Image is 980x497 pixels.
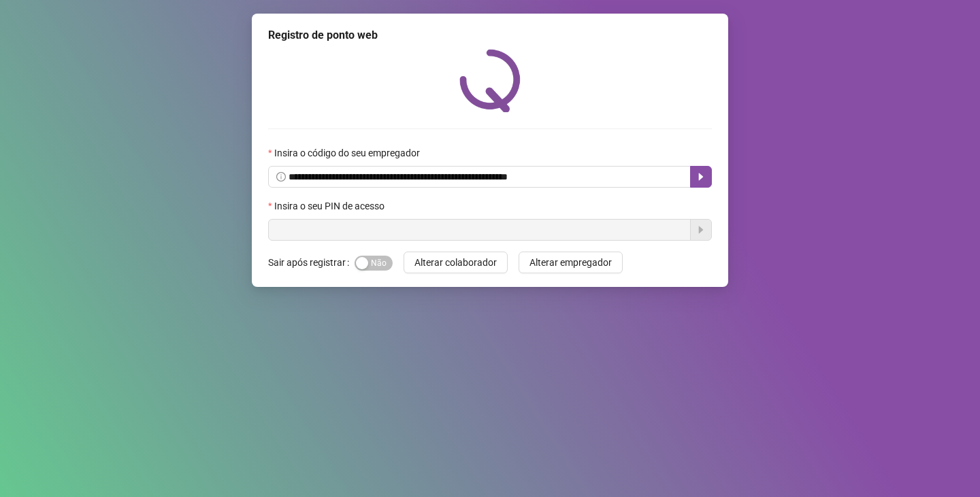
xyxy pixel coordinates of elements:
[529,255,612,270] span: Alterar empregador
[459,49,521,112] img: QRPoint
[404,252,508,273] button: Alterar colaborador
[268,252,355,273] label: Sair após registrar
[696,171,706,182] span: caret-right
[268,199,393,213] label: Insira o seu PIN de acesso
[519,252,623,273] button: Alterar empregador
[268,145,429,160] label: Insira o código do seu empregador
[268,27,712,44] div: Registro de ponto web
[276,172,286,182] span: info-circle
[414,255,497,270] span: Alterar colaborador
